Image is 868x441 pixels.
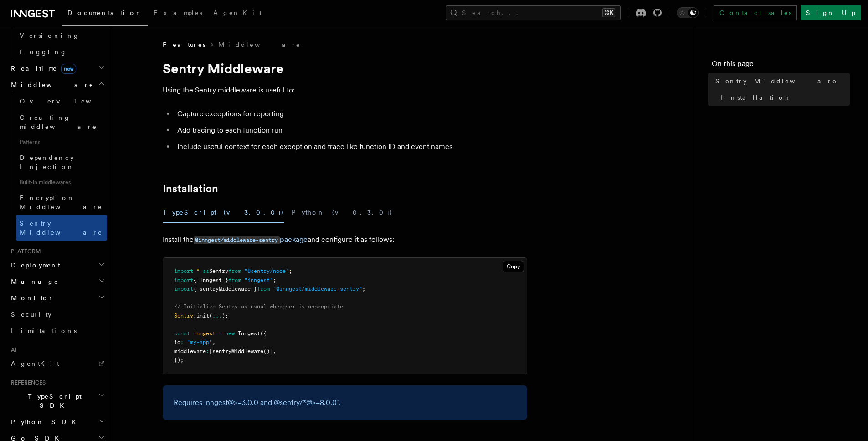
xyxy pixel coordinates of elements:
span: Sentry Middleware [20,220,103,236]
a: Sign Up [801,5,861,20]
span: : [206,348,209,354]
span: ; [273,277,276,283]
span: , [273,348,276,354]
span: Overview [20,97,113,105]
button: TypeScript (v3.0.0+) [163,202,284,223]
span: "@inngest/middleware-sentry" [273,286,362,292]
span: from [228,277,241,283]
span: as [203,268,209,274]
span: "@sentry/node" [244,268,289,274]
span: Security [11,311,51,318]
span: Python SDK [7,417,82,426]
a: Logging [16,44,107,60]
span: AI [7,346,17,354]
span: [ [209,348,212,354]
span: Limitations [11,327,77,334]
button: Search...⌘K [446,5,621,20]
span: Monitor [7,293,54,303]
button: Monitor [7,290,107,306]
h1: Sentry Middleware [163,60,527,77]
span: ( [209,313,212,319]
span: TypeScript SDK [7,392,98,410]
a: Encryption Middleware [16,190,107,215]
span: Encryption Middleware [20,194,103,210]
p: Using the Sentry middleware is useful to: [163,84,527,97]
button: Python (v0.3.0+) [292,202,393,223]
span: Sentry [174,313,193,319]
span: import [174,268,193,274]
button: Toggle dark mode [677,7,699,18]
span: : [180,339,184,345]
p: Install the and configure it as follows: [163,233,527,246]
span: Manage [7,277,59,286]
span: Realtime [7,64,76,73]
h4: On this page [712,58,850,73]
span: Sentry [209,268,228,274]
span: .init [193,313,209,319]
a: Sentry Middleware [712,73,850,89]
span: new [225,330,235,337]
span: { Inngest } [193,277,228,283]
span: Installation [721,93,791,102]
p: Requires inngest@>=3.0.0 and @sentry/*@>=8.0.0`. [174,396,516,409]
span: Features [163,40,205,49]
span: ()] [263,348,273,354]
a: @inngest/middleware-sentrypackage [194,235,308,244]
button: Middleware [7,77,107,93]
button: Python SDK [7,414,107,430]
a: Installation [163,182,218,195]
span: const [174,330,190,337]
a: Installation [717,89,850,106]
a: Creating middleware [16,109,107,135]
div: Middleware [7,93,107,241]
span: Deployment [7,261,60,270]
button: Deployment [7,257,107,273]
span: = [219,330,222,337]
span: new [61,64,76,74]
span: Inngest [238,330,260,337]
span: id [174,339,180,345]
span: // Initialize Sentry as usual wherever is appropriate [174,303,343,310]
span: { sentryMiddleware } [193,286,257,292]
span: from [257,286,270,292]
span: ); [222,313,228,319]
span: import [174,286,193,292]
a: AgentKit [208,3,267,25]
button: TypeScript SDK [7,388,107,414]
span: AgentKit [11,360,59,367]
a: Limitations [7,323,107,339]
a: Security [7,306,107,323]
button: Realtimenew [7,60,107,77]
span: Sentry Middleware [715,77,837,86]
a: Examples [148,3,208,25]
span: inngest [193,330,216,337]
span: Built-in middlewares [16,175,107,190]
span: Versioning [20,32,80,39]
a: Sentry Middleware [16,215,107,241]
li: Add tracing to each function run [175,124,527,137]
span: Platform [7,248,41,255]
span: ; [362,286,365,292]
span: Documentation [67,9,143,16]
span: Patterns [16,135,107,149]
span: sentryMiddleware [212,348,263,354]
a: Dependency Injection [16,149,107,175]
span: ... [212,313,222,319]
span: Middleware [7,80,94,89]
span: Examples [154,9,202,16]
kbd: ⌘K [602,8,615,17]
span: Creating middleware [20,114,97,130]
span: ({ [260,330,267,337]
span: , [212,339,216,345]
span: AgentKit [213,9,262,16]
a: Contact sales [714,5,797,20]
span: middleware [174,348,206,354]
code: @inngest/middleware-sentry [194,236,280,244]
a: Overview [16,93,107,109]
span: Logging [20,48,67,56]
span: "inngest" [244,277,273,283]
span: "my-app" [187,339,212,345]
span: ; [289,268,292,274]
button: Copy [503,261,524,272]
li: Capture exceptions for reporting [175,108,527,120]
